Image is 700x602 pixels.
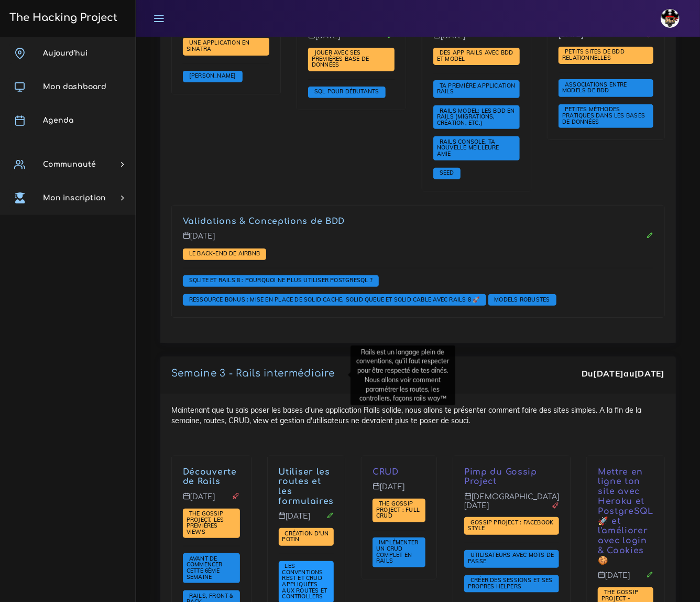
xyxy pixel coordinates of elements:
[187,250,262,257] span: Le Back-end de Airbnb
[183,492,240,509] p: [DATE]
[562,48,625,62] a: Petits sites de BDD relationnelles
[312,49,369,68] span: Jouer avec ses premières base de données
[464,492,559,518] p: [DEMOGRAPHIC_DATA][DATE]
[43,160,96,168] span: Communauté
[187,250,262,257] a: Le Back-end de Airbnb
[183,467,237,487] a: Découverte de Rails
[562,81,627,95] a: Associations entre models de BDD
[282,563,327,600] a: Les conventions REST et CRUD appliquées aux Routes et Controllers
[437,138,499,157] span: Rails Console, ta nouvelle meilleure amie
[661,9,680,28] img: avatar
[433,31,520,48] p: [DATE]
[562,48,625,61] span: Petits sites de BDD relationnelles
[312,88,382,95] a: SQL pour débutants
[187,296,483,303] a: Ressource Bonus : Mise en place de Solid Cache, Solid Queue et Solid Cable avec Rails 8 🚀
[562,105,645,125] span: Petites méthodes pratiques dans les bases de données
[464,467,559,487] p: Pimp du Gossip Project
[437,82,516,95] span: Ta première application Rails
[376,500,420,519] span: The Gossip Project : Full CRUD
[492,296,553,303] a: Models robustes
[187,276,375,284] span: SQLite et Rails 8 : Pourquoi ne plus utiliser PostgreSQL ?
[43,194,106,202] span: Mon inscription
[373,482,425,499] p: [DATE]
[279,467,334,506] a: Utiliser les routes et les formulaires
[43,116,73,124] span: Agenda
[312,49,369,69] a: Jouer avec ses premières base de données
[187,72,239,80] a: [PERSON_NAME]
[187,510,224,536] a: The Gossip Project, les premières views
[437,49,513,63] a: Des app Rails avec BDD et Model
[437,138,499,158] a: Rails Console, ta nouvelle meilleure amie
[187,39,250,52] span: Une application en Sinatra
[373,467,425,477] p: CRUD
[187,39,250,53] a: Une application en Sinatra
[282,562,327,600] span: Les conventions REST et CRUD appliquées aux Routes et Controllers
[376,539,418,564] span: Implémenter un CRUD complet en Rails
[308,31,395,48] p: [DATE]
[598,571,653,588] p: [DATE]
[582,368,665,380] div: Du au
[6,12,117,24] h3: The Hacking Project
[635,368,665,379] strong: [DATE]
[468,576,552,590] span: Créer des sessions et ses propres helpers
[43,49,87,57] span: Aujourd'hui
[183,232,653,249] p: [DATE]
[183,217,345,226] a: Validations & Conceptions de BDD
[598,467,653,566] p: Mettre en ligne ton site avec Heroku et PostgreSQL 🚀 et l'améliorer avec login & Cookies 🍪
[437,82,516,96] a: Ta première application Rails
[437,107,515,126] a: Rails Model: les BDD en Rails (migrations, création, etc.)
[437,169,457,176] span: Seed
[187,555,223,581] a: Avant de commencer cette 6ème semaine
[171,368,335,379] a: Semaine 3 - Rails intermédiaire
[351,346,455,405] div: Rails est un langage plein de conventions, qu'il faut respecter pour être respecté de tes aînés. ...
[282,530,329,543] a: Création d'un potin
[593,368,624,379] strong: [DATE]
[468,551,554,565] span: Utilisateurs avec mots de passe
[279,512,334,529] p: [DATE]
[187,277,375,284] a: SQLite et Rails 8 : Pourquoi ne plus utiliser PostgreSQL ?
[187,72,239,79] span: [PERSON_NAME]
[43,83,106,91] span: Mon dashboard
[312,88,382,95] span: SQL pour débutants
[468,519,553,532] span: Gossip Project : Facebook style
[437,169,457,177] a: Seed
[562,106,645,125] a: Petites méthodes pratiques dans les bases de données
